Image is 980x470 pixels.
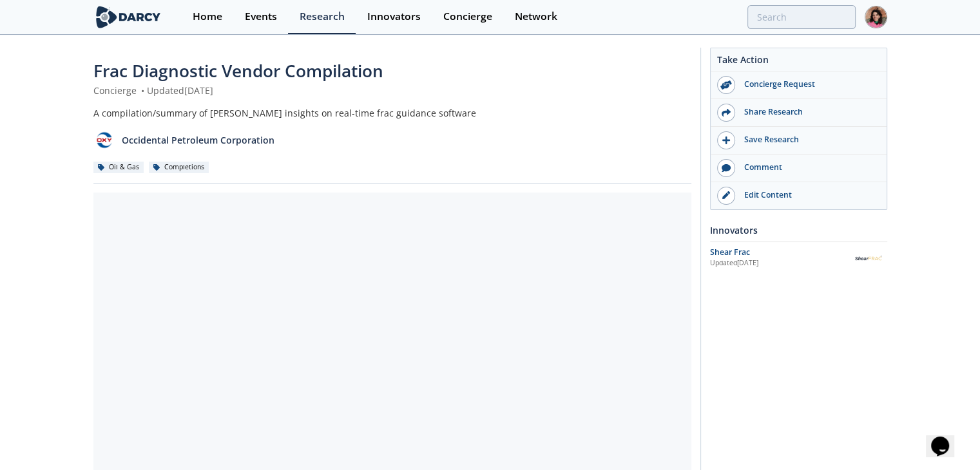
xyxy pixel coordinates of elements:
[926,418,967,457] iframe: chat widget
[710,247,850,258] div: Shear Frac
[515,12,557,22] div: Network
[193,12,222,22] div: Home
[735,106,879,118] div: Share Research
[735,134,879,146] div: Save Research
[735,162,879,173] div: Comment
[93,59,383,82] span: Frac Diagnostic Vendor Compilation
[139,84,147,97] span: •
[710,219,887,241] div: Innovators
[735,79,879,90] div: Concierge Request
[710,258,850,268] div: Updated [DATE]
[747,5,856,29] input: Advanced Search
[93,106,691,120] div: A compilation/summary of [PERSON_NAME] insights on real-time frac guidance software
[443,12,492,22] div: Concierge
[710,247,887,269] a: Shear Frac Updated[DATE] Shear Frac
[300,12,345,22] div: Research
[149,162,209,173] div: Completions
[245,12,277,22] div: Events
[93,162,144,173] div: Oil & Gas
[735,189,879,201] div: Edit Content
[122,133,274,147] p: Occidental Petroleum Corporation
[367,12,421,22] div: Innovators
[93,84,691,97] div: Concierge Updated [DATE]
[850,247,887,269] img: Shear Frac
[711,182,887,209] a: Edit Content
[865,6,887,28] img: Profile
[93,6,164,28] img: logo-wide.svg
[711,53,887,71] div: Take Action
